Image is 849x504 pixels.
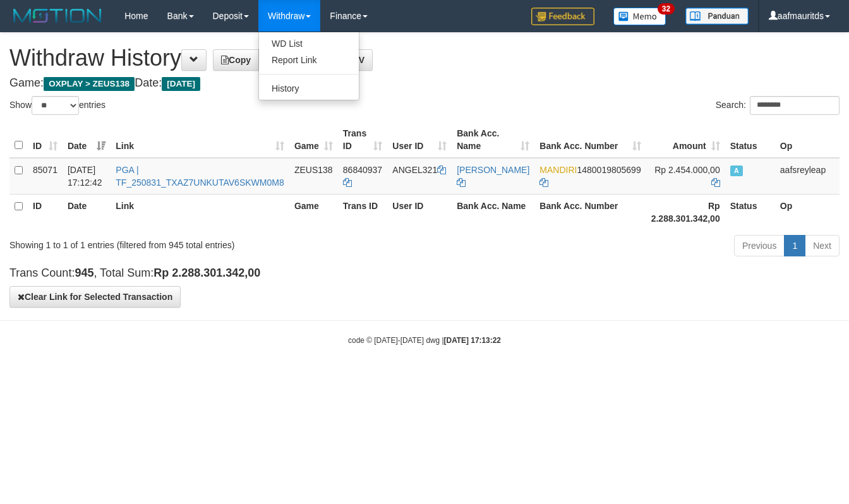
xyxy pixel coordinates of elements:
[289,194,338,230] th: Game
[805,235,840,256] a: Next
[221,55,251,65] span: Copy
[338,158,388,195] td: 86840937
[63,158,111,195] td: [DATE] 17:12:42
[452,122,534,158] th: Bank Acc. Name: activate to sort column ascending
[259,80,359,97] a: History
[775,122,840,158] th: Op
[338,194,388,230] th: Trans ID
[457,165,529,175] a: [PERSON_NAME]
[716,96,840,115] label: Search:
[613,8,666,25] img: Button%20Memo.svg
[725,122,775,158] th: Status
[730,165,743,176] span: Approved - Marked by aafsreyleap
[111,122,289,158] th: Link: activate to sort column ascending
[725,194,775,230] th: Status
[651,201,720,224] strong: Rp 2.288.301.342,00
[9,267,840,280] h4: Trans Count: , Total Sum:
[9,45,840,71] h1: Withdraw History
[654,165,720,175] span: Rp 2.454.000,00
[32,96,79,115] select: Showentries
[213,49,259,71] a: Copy
[387,194,452,230] th: User ID
[531,8,594,25] img: Feedback.jpg
[750,96,840,115] input: Search:
[685,8,749,25] img: panduan.png
[534,194,646,230] th: Bank Acc. Number
[534,158,646,195] td: 1480019805699
[338,122,388,158] th: Trans ID: activate to sort column ascending
[259,52,359,68] a: Report Link
[63,194,111,230] th: Date
[75,267,93,279] strong: 945
[28,122,63,158] th: ID: activate to sort column ascending
[9,96,105,115] label: Show entries
[387,122,452,158] th: User ID: activate to sort column ascending
[9,77,840,90] h4: Game: Date:
[289,122,338,158] th: Game: activate to sort column ascending
[534,122,646,158] th: Bank Acc. Number: activate to sort column ascending
[734,235,785,256] a: Previous
[775,194,840,230] th: Op
[784,235,805,256] a: 1
[44,77,135,91] span: OXPLAY > ZEUS138
[111,194,289,230] th: Link
[9,6,105,25] img: MOTION_logo.png
[9,234,344,251] div: Showing 1 to 1 of 1 entries (filtered from 945 total entries)
[646,122,725,158] th: Amount: activate to sort column ascending
[539,165,577,175] span: MANDIRI
[348,336,501,345] small: code © [DATE]-[DATE] dwg |
[63,122,111,158] th: Date: activate to sort column ascending
[452,194,534,230] th: Bank Acc. Name
[154,267,260,279] strong: Rp 2.288.301.342,00
[9,286,181,308] button: Clear Link for Selected Transaction
[387,158,452,195] td: ANGEL321
[162,77,200,91] span: [DATE]
[658,3,675,15] span: 32
[775,158,840,195] td: aafsreyleap
[444,336,501,345] strong: [DATE] 17:13:22
[116,165,284,188] a: PGA | TF_250831_TXAZ7UNKUTAV6SKWM0M8
[289,158,338,195] td: ZEUS138
[28,194,63,230] th: ID
[259,35,359,52] a: WD List
[28,158,63,195] td: 85071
